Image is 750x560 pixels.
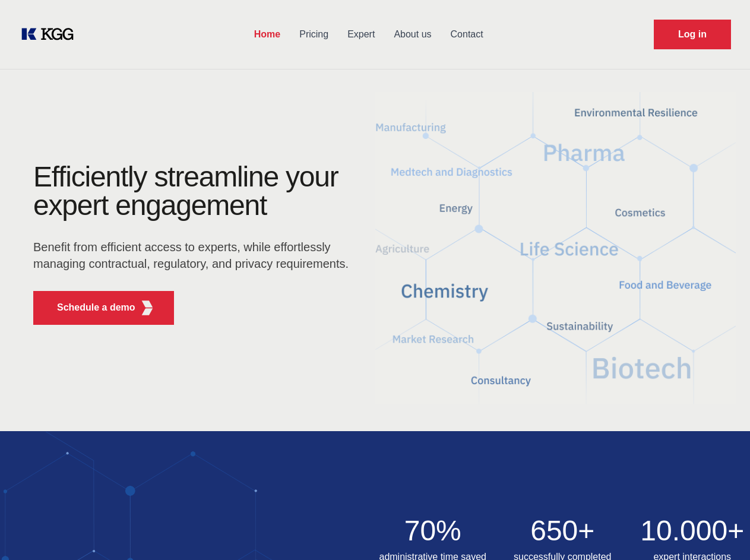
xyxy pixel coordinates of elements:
a: Expert [338,19,384,50]
a: KOL Knowledge Platform: Talk to Key External Experts (KEE) [19,25,83,44]
a: Home [245,19,290,50]
p: Benefit from efficient access to experts, while effortlessly managing contractual, regulatory, an... [33,239,356,272]
button: Schedule a demoKGG Fifth Element RED [33,291,174,325]
img: KGG Fifth Element RED [140,300,155,315]
img: KGG Fifth Element RED [375,77,736,419]
h2: 650+ [505,517,621,545]
a: About us [384,19,441,50]
h2: 70% [375,517,491,545]
a: Contact [441,19,493,50]
a: Request Demo [654,20,731,49]
h1: Efficiently streamline your expert engagement [33,163,356,220]
a: Pricing [290,19,338,50]
p: Schedule a demo [57,300,135,315]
